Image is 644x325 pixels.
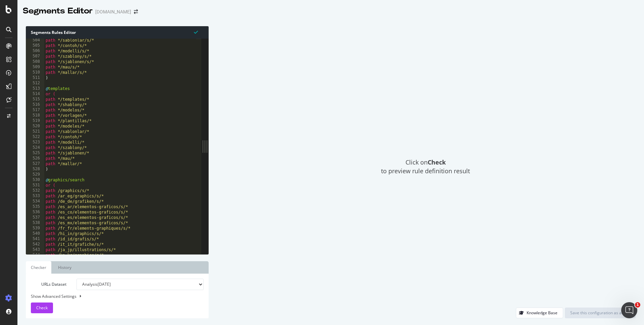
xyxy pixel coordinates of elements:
div: 510 [26,70,44,75]
button: Knowledge Base [516,308,563,318]
iframe: Intercom live chat [621,302,637,318]
div: 539 [26,226,44,231]
div: Knowledge Base [527,310,557,316]
div: 533 [26,193,44,199]
div: Show Advanced Settings [26,293,199,299]
a: Knowledge Base [516,310,563,316]
div: 521 [26,129,44,134]
div: 508 [26,59,44,64]
div: 536 [26,210,44,215]
div: 517 [26,107,44,113]
div: 530 [26,177,44,183]
div: 526 [26,156,44,161]
div: 522 [26,134,44,140]
div: [DOMAIN_NAME] [95,8,131,15]
div: 507 [26,54,44,59]
div: 506 [26,48,44,54]
span: Click on to preview rule definition result [381,158,470,175]
div: 531 [26,183,44,188]
div: 534 [26,199,44,204]
div: Segments Rules Editor [26,26,209,39]
div: 519 [26,118,44,124]
div: 513 [26,86,44,91]
div: 543 [26,247,44,252]
div: 505 [26,43,44,48]
div: 538 [26,220,44,226]
a: History [53,261,76,274]
div: 529 [26,172,44,177]
div: 518 [26,113,44,118]
div: 512 [26,81,44,86]
div: 540 [26,231,44,236]
div: 532 [26,188,44,193]
div: 516 [26,102,44,107]
div: 515 [26,97,44,102]
span: 1 [635,302,640,308]
div: 527 [26,161,44,167]
div: 511 [26,75,44,81]
div: 509 [26,64,44,70]
div: Segments Editor [23,5,93,17]
div: 542 [26,242,44,247]
div: 524 [26,145,44,150]
span: Syntax is valid [194,29,198,35]
button: Save this configuration as active [565,308,636,318]
div: 541 [26,236,44,242]
div: 514 [26,91,44,97]
div: 535 [26,204,44,210]
div: 520 [26,124,44,129]
button: Check [31,303,53,313]
label: URLs Dataset [26,279,71,290]
strong: Check [428,158,446,166]
div: 504 [26,38,44,43]
div: Save this configuration as active [570,310,630,316]
span: Check [36,305,48,311]
a: Checker [26,261,51,274]
div: 537 [26,215,44,220]
div: arrow-right-arrow-left [134,9,138,14]
div: 544 [26,252,44,258]
div: 528 [26,167,44,172]
div: 525 [26,150,44,156]
div: 523 [26,140,44,145]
